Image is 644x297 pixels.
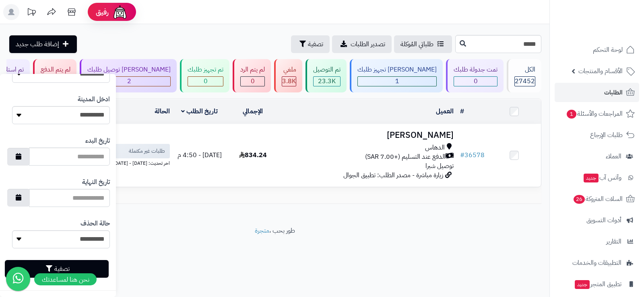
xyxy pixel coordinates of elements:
[574,195,585,204] span: 26
[240,65,265,74] div: لم يتم الرد
[178,150,222,160] span: [DATE] - 4:50 م
[204,76,208,86] span: 0
[593,44,623,55] span: لوحة التحكم
[188,77,223,86] div: 0
[243,107,263,116] a: الإجمالي
[282,77,296,86] div: 3820
[31,59,78,92] a: لم يتم الدفع 371
[573,193,623,205] span: السلات المتروكة
[474,76,478,86] span: 0
[606,151,621,162] span: العملاء
[365,152,446,162] span: الدفع عند التسليم (+7.00 SAR)
[555,189,639,209] a: السلات المتروكة26
[88,77,170,86] div: 2
[572,257,621,268] span: التطبيقات والخدمات
[241,77,264,86] div: 0
[332,35,392,53] a: تصدير الطلبات
[584,174,599,182] span: جديد
[272,59,304,92] a: ملغي 3.8K
[343,170,443,180] span: زيارة مباشرة - مصدر الطلب: تطبيق الجوال
[555,211,639,230] a: أدوات التسويق
[239,150,267,160] span: 834.24
[313,65,341,74] div: تم التوصيل
[555,125,639,145] a: طلبات الإرجاع
[181,107,218,116] a: تاريخ الطلب
[318,76,336,86] span: 23.3K
[304,59,348,92] a: تم التوصيل 23.3K
[395,76,399,86] span: 1
[394,35,452,53] a: طلباتي المُوكلة
[351,39,385,49] span: تصدير الطلبات
[454,65,497,74] div: تمت جدولة طلبك
[555,232,639,251] a: التقارير
[178,59,231,92] a: تم تجهيز طلبك 0
[567,110,576,119] span: 1
[514,65,535,74] div: الكل
[231,59,272,92] a: لم يتم الرد 0
[460,150,485,160] a: #36578
[425,143,445,152] span: الدهاس
[16,39,59,49] span: إضافة طلب جديد
[578,66,623,77] span: الأقسام والمنتجات
[112,4,128,20] img: ai-face.png
[5,260,109,278] button: تصفية
[555,274,639,294] a: تطبيق المتجرجديد
[575,280,590,289] span: جديد
[21,4,41,22] a: تحديثات المنصة
[606,236,621,247] span: التقارير
[155,107,170,116] a: الحالة
[129,147,165,155] span: طلبات غير مكتملة
[291,35,330,53] button: تصفية
[9,35,77,53] a: إضافة طلب جديد
[555,168,639,187] a: وآتس آبجديد
[357,65,437,74] div: [PERSON_NAME] تجهيز طلبك
[282,65,296,74] div: ملغي
[454,77,497,86] div: 0
[460,150,464,160] span: #
[282,76,296,86] span: 3.8K
[604,87,623,98] span: الطلبات
[555,40,639,59] a: لوحة التحكم
[586,215,621,226] span: أدوات التسويق
[87,65,171,74] div: [PERSON_NAME] توصيل طلبك
[555,104,639,123] a: المراجعات والأسئلة1
[555,83,639,102] a: الطلبات
[2,194,275,203] div: عرض 1 إلى 1 من 1 (1 صفحات)
[41,65,70,74] div: لم يتم الدفع
[308,39,323,49] span: تصفية
[574,279,621,290] span: تطبيق المتجر
[555,147,639,166] a: العملاء
[444,59,505,92] a: تمت جدولة طلبك 0
[127,76,131,86] span: 2
[348,59,444,92] a: [PERSON_NAME] تجهيز طلبك 1
[82,178,110,187] label: تاريخ النهاية
[590,129,623,141] span: طلبات الإرجاع
[255,226,269,236] a: متجرة
[505,59,543,92] a: الكل27452
[78,59,178,92] a: [PERSON_NAME] توصيل طلبك 2
[188,65,223,74] div: تم تجهيز طلبك
[251,76,255,86] span: 0
[515,76,535,86] span: 27452
[80,219,110,228] label: حالة الحذف
[460,107,464,116] a: #
[400,39,433,49] span: طلباتي المُوكلة
[555,253,639,272] a: التطبيقات والخدمات
[96,7,109,17] span: رفيق
[436,107,454,116] a: العميل
[85,136,110,145] label: تاريخ البدء
[358,77,436,86] div: 1
[425,161,454,171] span: توصيل شبرا
[583,172,621,183] span: وآتس آب
[566,108,623,119] span: المراجعات والأسئلة
[283,131,454,140] h3: [PERSON_NAME]
[314,77,340,86] div: 23258
[78,95,110,104] label: ادخل المدينة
